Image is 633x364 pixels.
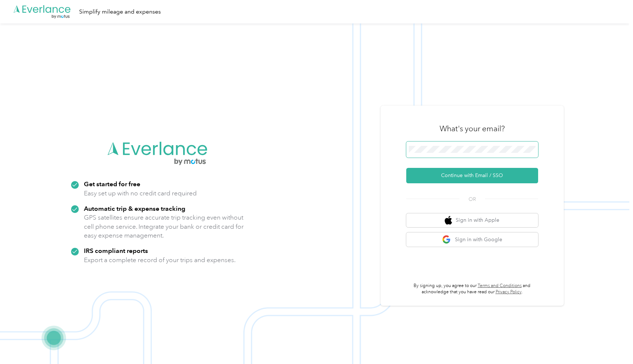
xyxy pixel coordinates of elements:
button: Continue with Email / SSO [406,168,538,183]
p: By signing up, you agree to our and acknowledge that you have read our . [406,283,538,295]
a: Terms and Conditions [478,283,522,288]
img: apple logo [445,216,452,225]
p: Easy set up with no credit card required [84,189,197,198]
strong: Automatic trip & expense tracking [84,205,185,212]
p: Export a complete record of your trips and expenses. [84,255,236,265]
strong: IRS compliant reports [84,247,148,254]
h3: What's your email? [440,124,505,134]
button: apple logoSign in with Apple [406,213,538,228]
img: google logo [442,235,451,244]
div: Simplify mileage and expenses [79,7,161,16]
button: google logoSign in with Google [406,232,538,247]
p: GPS satellites ensure accurate trip tracking even without cell phone service. Integrate your bank... [84,213,244,240]
a: Privacy Policy [496,289,522,295]
span: OR [459,195,485,203]
strong: Get started for free [84,180,140,188]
